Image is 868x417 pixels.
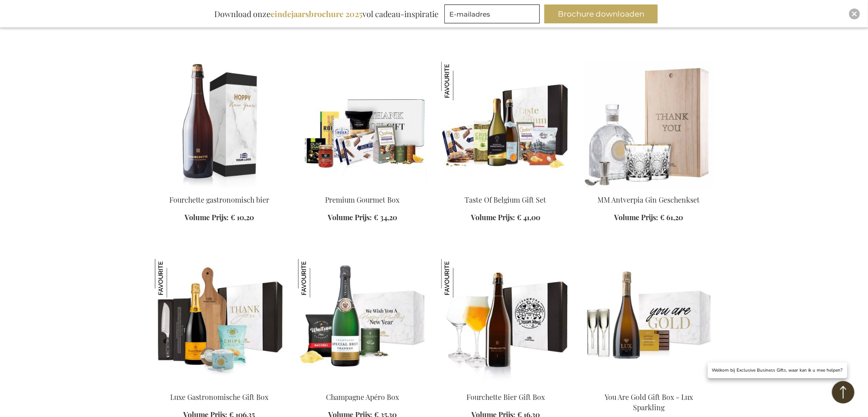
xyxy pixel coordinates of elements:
span: Volume Prijs: [328,213,372,222]
span: Volume Prijs: [615,213,659,222]
img: Fourchette beer 75 cl [155,62,284,187]
a: Taste Of Belgium Gift Set [465,195,547,204]
a: You Are Gold Gift Box - Lux Sparkling [605,392,693,412]
a: Champagne Apéro Box [326,392,399,402]
a: Taste Of Belgium Gift Set Taste Of Belgium Gift Set [441,184,570,192]
img: You Are Gold Gift Box - Lux Sparkling [584,259,713,385]
a: Fourchette Beer Gift Box Fourchette Bier Gift Box [441,381,570,390]
button: Brochure downloaden [544,4,658,23]
div: Close [849,9,860,19]
img: MM Antverpia Gin Gift Set [584,62,713,187]
a: Luxury Culinary Gift Box Luxe Gastronomische Gift Box [155,381,284,390]
a: Luxe Gastronomische Gift Box [170,392,268,402]
img: Luxury Culinary Gift Box [155,259,284,385]
a: Premium Gourmet Box [325,195,400,204]
a: MM Antverpia Gin Gift Set [584,184,713,192]
img: Premium Gourmet Box [298,62,427,187]
span: € 10,20 [231,213,254,222]
a: Volume Prijs: € 34,20 [328,213,397,223]
img: Fourchette Bier Gift Box [441,259,480,297]
a: MM Antverpia Gin Geschenkset [598,195,700,204]
span: € 41,00 [517,213,540,222]
a: Premium Gourmet Box [298,184,427,192]
img: Champagne Apéro Box [298,259,337,297]
span: Volume Prijs: [471,213,515,222]
img: Fourchette Beer Gift Box [441,259,570,385]
a: You Are Gold Gift Box - Lux Sparkling [584,381,713,390]
span: € 34,20 [374,213,397,222]
a: Volume Prijs: € 61,20 [615,213,683,223]
a: Fourchette Bier Gift Box [466,392,545,402]
a: Fourchette beer 75 cl [155,184,284,192]
a: Champagne Apéro Box Champagne Apéro Box [298,381,427,390]
b: eindejaarsbrochure 2025 [271,9,362,19]
a: Volume Prijs: € 41,00 [471,213,540,223]
form: marketing offers and promotions [444,4,542,26]
img: Taste Of Belgium Gift Set [441,62,570,187]
img: Close [852,11,857,17]
img: Taste Of Belgium Gift Set [441,62,480,100]
a: Volume Prijs: € 10,20 [185,213,254,223]
input: E-mailadres [444,4,540,23]
img: Champagne Apéro Box [298,259,427,385]
a: Fourchette gastronomisch bier [169,195,269,204]
span: € 61,20 [660,213,683,222]
div: Download onze vol cadeau-inspiratie [210,4,443,23]
img: Luxe Gastronomische Gift Box [155,259,194,297]
span: Volume Prijs: [185,213,229,222]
